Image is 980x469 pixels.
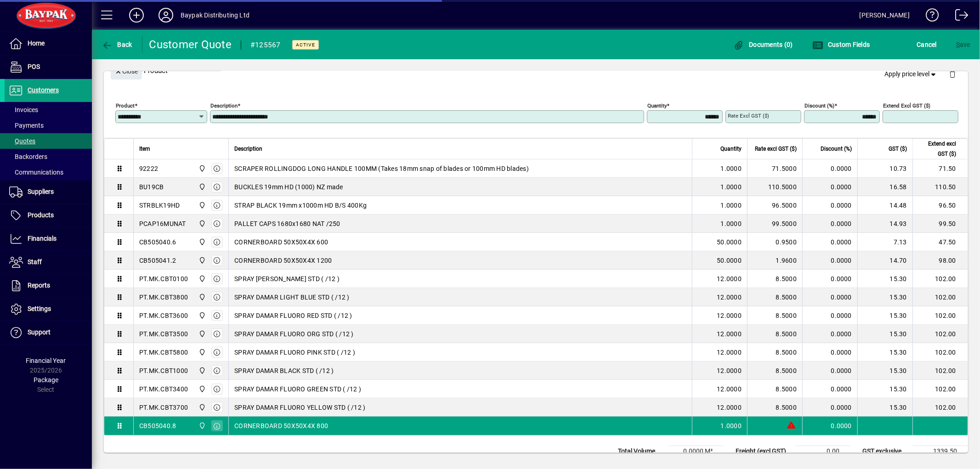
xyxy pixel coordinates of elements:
a: Home [5,32,92,55]
td: 7.13 [857,233,912,251]
div: PT.MK.CBT3600 [139,311,188,320]
span: Item [139,144,150,154]
div: 92222 [139,164,158,173]
div: 8.5000 [753,311,797,320]
a: Communications [5,164,92,180]
span: Customers [28,86,59,94]
div: 8.5000 [753,348,797,357]
span: Backorders [9,153,47,160]
td: 96.50 [912,196,968,215]
td: GST exclusive [858,446,913,457]
span: Quotes [9,137,35,145]
td: 102.00 [912,288,968,306]
app-page-header-button: Back [92,36,142,53]
span: SPRAY DAMAR FLUORO YELLOW STD ( /12 ) [234,403,365,412]
mat-label: Rate excl GST ($) [728,113,769,119]
td: 0.0000 [802,306,857,325]
span: Baypak - Onekawa [196,347,207,357]
td: 110.50 [912,178,968,196]
div: 8.5000 [753,384,797,394]
div: PT.MK.CBT5800 [139,348,188,357]
div: PCAP16MUNAT [139,219,186,228]
span: Quantity [720,144,742,154]
div: 8.5000 [753,329,797,339]
span: CORNERBOARD 50X50X4X 600 [234,237,328,247]
a: POS [5,56,92,79]
td: 15.30 [857,362,912,380]
div: CB505040.8 [139,421,176,430]
span: Baypak - Onekawa [196,237,207,247]
td: 0.00 [795,446,850,457]
td: 1339.50 [913,446,968,457]
td: 0.0000 [802,196,857,215]
button: Custom Fields [810,36,872,53]
span: 1.0000 [721,201,742,210]
button: Add [122,7,151,23]
span: Close [114,64,138,79]
td: 47.50 [912,233,968,251]
span: 12.0000 [717,366,742,375]
span: 50.0000 [717,256,742,265]
a: Reports [5,274,92,297]
div: 8.5000 [753,403,797,412]
a: Backorders [5,149,92,164]
span: STRAP BLACK 19mm x1000m HD B/S 400Kg [234,201,367,210]
td: 0.0000 [802,215,857,233]
td: 0.0000 [802,343,857,362]
td: 0.0000 [802,380,857,398]
span: Financial Year [26,357,66,364]
a: Settings [5,298,92,321]
div: 99.5000 [753,219,797,228]
td: 0.0000 [802,270,857,288]
td: 15.30 [857,288,912,306]
span: Reports [28,282,50,289]
td: 102.00 [912,270,968,288]
a: Invoices [5,102,92,118]
td: 102.00 [912,306,968,325]
a: Logout [948,2,969,32]
td: 102.00 [912,398,968,417]
td: 0.0000 [802,178,857,196]
mat-label: Description [210,102,238,109]
span: Communications [9,169,63,176]
span: 12.0000 [717,293,742,302]
span: Apply price level [885,69,938,79]
span: Baypak - Onekawa [196,421,207,431]
button: Documents (0) [731,36,795,53]
span: Baypak - Onekawa [196,255,207,266]
a: Suppliers [5,181,92,203]
span: Staff [28,258,42,266]
a: Quotes [5,133,92,149]
button: Close [111,63,142,79]
td: 14.70 [857,251,912,270]
span: 1.0000 [721,219,742,228]
span: 1.0000 [721,182,742,192]
span: 1.0000 [721,164,742,173]
div: CB505041.2 [139,256,176,265]
span: S [956,41,960,48]
span: Baypak - Onekawa [196,384,207,394]
button: Cancel [915,36,940,53]
button: Save [954,36,973,53]
div: PT.MK.CBT3800 [139,293,188,302]
td: 0.0000 M³ [668,446,724,457]
a: Knowledge Base [919,2,939,32]
span: 12.0000 [717,329,742,339]
div: 71.5000 [753,164,797,173]
span: SPRAY DAMAR FLUORO PINK STD ( /12 ) [234,348,355,357]
span: GST ($) [889,144,907,154]
button: Apply price level [881,66,942,83]
span: Home [28,40,45,47]
mat-label: Extend excl GST ($) [883,102,930,109]
div: PT.MK.CBT3400 [139,384,188,394]
span: SPRAY DAMAR BLACK STD ( /12 ) [234,366,334,375]
td: 15.30 [857,306,912,325]
div: 110.5000 [753,182,797,192]
div: 1.9600 [753,256,797,265]
span: Settings [28,305,51,312]
td: 0.0000 [802,398,857,417]
span: Baypak - Onekawa [196,402,207,412]
td: 0.0000 [802,288,857,306]
div: Customer Quote [149,37,232,52]
td: 15.30 [857,398,912,417]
